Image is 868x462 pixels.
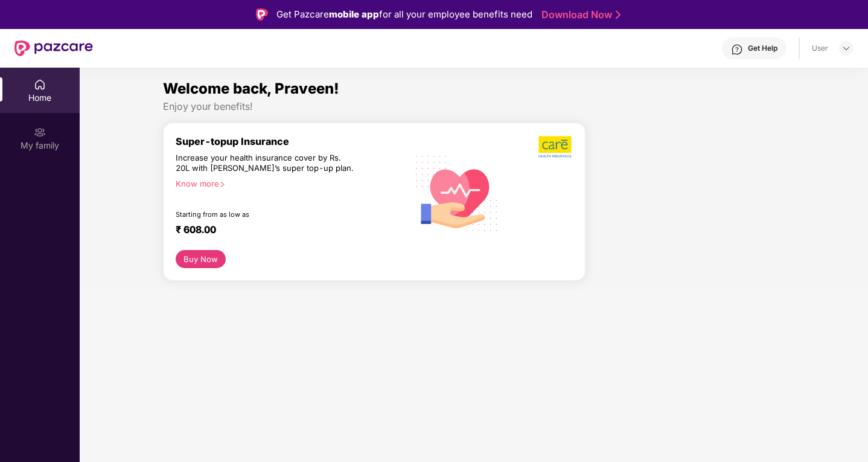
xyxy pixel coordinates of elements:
[34,126,46,138] img: svg+xml;base64,PHN2ZyB3aWR0aD0iMjAiIGhlaWdodD0iMjAiIHZpZXdCb3g9IjAgMCAyMCAyMCIgZmlsbD0ibm9uZSIgeG...
[219,181,226,188] span: right
[812,43,828,53] div: User
[176,179,400,187] div: Know more
[538,135,573,158] img: b5dec4f62d2307b9de63beb79f102df3.png
[34,79,46,91] img: svg+xml;base64,PHN2ZyBpZD0iSG9tZSIgeG1sbnM9Imh0dHA6Ly93d3cudzMub3JnLzIwMDAvc3ZnIiB3aWR0aD0iMjAiIG...
[14,40,93,56] img: New Pazcare Logo
[163,80,339,97] span: Welcome back, Praveen!
[176,153,356,174] div: Increase your health insurance cover by Rs. 20L with [PERSON_NAME]’s super top-up plan.
[176,223,395,238] div: ₹ 608.00
[256,8,268,21] img: Logo
[163,100,785,113] div: Enjoy your benefits!
[541,8,617,21] a: Download Now
[176,210,356,219] div: Starting from as low as
[407,142,507,243] img: svg+xml;base64,PHN2ZyB4bWxucz0iaHR0cDovL3d3dy53My5vcmcvMjAwMC9zdmciIHhtbG5zOnhsaW5rPSJodHRwOi8vd3...
[748,43,777,53] div: Get Help
[329,8,379,20] strong: mobile app
[841,43,851,53] img: svg+xml;base64,PHN2ZyBpZD0iRHJvcGRvd24tMzJ4MzIiIHhtbG5zPSJodHRwOi8vd3d3LnczLm9yZy8yMDAwL3N2ZyIgd2...
[276,7,532,22] div: Get Pazcare for all your employee benefits need
[176,135,407,147] div: Super-topup Insurance
[731,43,743,56] img: svg+xml;base64,PHN2ZyBpZD0iSGVscC0zMngzMiIgeG1sbnM9Imh0dHA6Ly93d3cudzMub3JnLzIwMDAvc3ZnIiB3aWR0aD...
[616,8,621,21] img: Stroke
[176,250,226,268] button: Buy Now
